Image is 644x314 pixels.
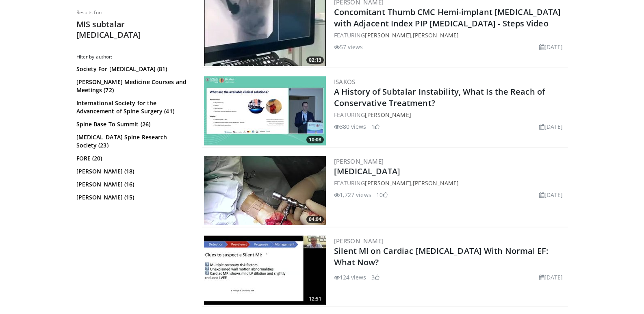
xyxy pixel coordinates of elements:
img: 22ffc61e-2733-46d7-9c99-0e04274eebcb.300x170_q85_crop-smart_upscale.jpg [204,156,326,225]
a: Spine Base To Summit (26) [76,120,188,128]
a: 10:08 [204,76,326,145]
a: [PERSON_NAME] [413,31,459,39]
li: 380 views [334,122,366,131]
li: [DATE] [539,273,563,282]
li: 57 views [334,43,363,51]
a: [PERSON_NAME] [334,237,384,245]
a: [PERSON_NAME] (16) [76,180,188,188]
a: Concomitant Thumb CMC Hemi-implant [MEDICAL_DATA] with Adjacent Index PIP [MEDICAL_DATA] - Steps ... [334,6,561,29]
a: [PERSON_NAME] [365,179,411,187]
div: FEATURING [334,110,566,119]
a: [MEDICAL_DATA] Spine Research Society (23) [76,133,188,149]
a: [MEDICAL_DATA] [334,166,400,177]
a: [PERSON_NAME] [334,157,384,165]
div: FEATURING , [334,31,566,39]
a: [PERSON_NAME] (18) [76,167,188,175]
a: 12:51 [204,236,326,305]
li: 3 [371,273,379,282]
a: ISAKOS [334,78,356,86]
h3: Filter by author: [76,54,190,60]
div: FEATURING , [334,179,566,187]
img: c88b190a-ab66-4ec8-a281-25639cea30b5.300x170_q85_crop-smart_upscale.jpg [204,236,326,305]
a: A History of Subtalar Instability, What Is the Reach of Conservative Treatment? [334,86,545,108]
a: 04:04 [204,156,326,225]
a: [PERSON_NAME] Medicine Courses and Meetings (72) [76,78,188,94]
span: 04:04 [306,216,324,223]
a: [PERSON_NAME] [365,31,411,39]
a: Silent MI on Cardiac [MEDICAL_DATA] With Normal EF: What Now? [334,245,549,268]
a: FORE (20) [76,154,188,162]
a: [PERSON_NAME] [413,179,459,187]
span: 10:08 [306,136,324,143]
p: Results for: [76,9,190,16]
li: [DATE] [539,191,563,199]
li: 10 [376,191,388,199]
li: 124 views [334,273,366,282]
li: 1,727 views [334,191,371,199]
a: International Society for the Advancement of Spine Surgery (41) [76,99,188,115]
a: Society For [MEDICAL_DATA] (81) [76,65,188,73]
a: [PERSON_NAME] (15) [76,193,188,201]
li: [DATE] [539,43,563,51]
h2: MIS subtalar [MEDICAL_DATA] [76,19,190,40]
li: [DATE] [539,122,563,131]
li: 1 [371,122,379,131]
span: 12:51 [306,295,324,303]
span: 02:13 [306,56,324,64]
img: 76c31575-be5c-4ee3-a51e-05ab67635dd9.300x170_q85_crop-smart_upscale.jpg [204,76,326,145]
a: [PERSON_NAME] [365,111,411,119]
